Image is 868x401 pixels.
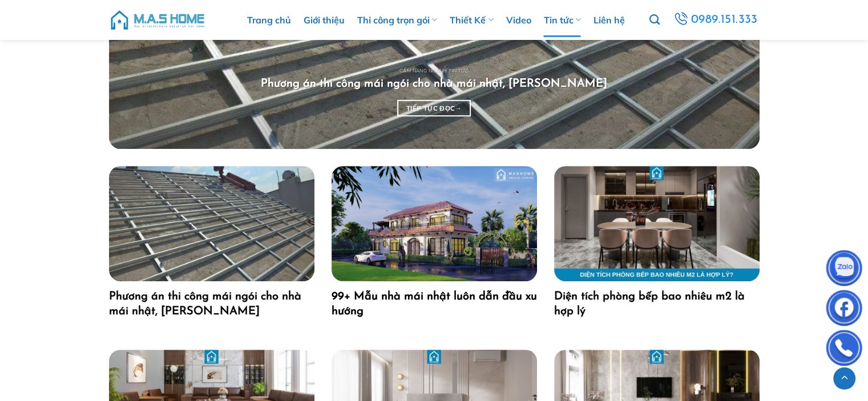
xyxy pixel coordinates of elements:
[247,3,291,37] a: Trang chủ
[207,68,662,74] p: Cẩm nang ngành Tin tức
[332,289,537,319] a: 99+ Mẫu nhà mái nhật luôn dẫn đầu xu hướng
[672,10,759,30] a: 0989.151.333
[450,3,493,37] a: Thiết Kế
[554,166,760,281] img: Diện tích phòng bếp bao nhiêu m2 là hợp lý 175
[506,3,531,37] a: Video
[594,3,625,37] a: Liên hệ
[827,253,861,287] img: Zalo
[554,289,760,319] a: Diện tích phòng bếp bao nhiêu m2 là hợp lý
[332,166,537,281] img: 99+ Mẫu nhà mái nhật luôn dẫn đầu xu hướng 95
[397,100,471,116] a: Tiếp tục đọc→
[109,166,314,281] img: Phương án thi công mái ngói cho nhà mái nhật, mái thái 90
[649,8,659,32] a: Tìm kiếm
[833,367,855,390] a: Lên đầu trang
[827,293,861,327] img: Facebook
[304,3,345,37] a: Giới thiệu
[109,3,206,37] img: M.A.S HOME – Tổng Thầu Thiết Kế Và Xây Nhà Trọn Gói
[109,289,314,319] a: Phương án thi công mái ngói cho nhà mái nhật, [PERSON_NAME]
[544,3,581,37] a: Tin tức
[357,3,437,37] a: Thi công trọn gói
[691,10,758,30] span: 0989.151.333
[261,76,607,91] a: Phương án thi công mái ngói cho nhà mái nhật, [PERSON_NAME]
[827,333,861,367] img: Phone
[455,103,462,114] span: →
